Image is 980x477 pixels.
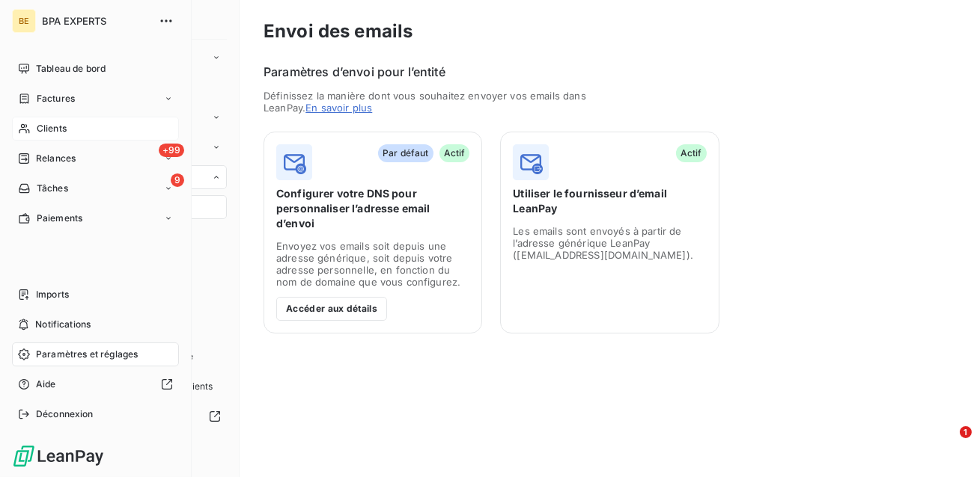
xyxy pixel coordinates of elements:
span: 9 [171,173,184,187]
h6: Paramètres d’envoi pour l’entité [264,63,956,81]
h3: Envoi des emails [264,18,956,45]
span: Paramètres et réglages [36,348,138,361]
span: Définissez la manière dont vous souhaitez envoyer vos emails dans LeanPay. [264,90,601,114]
span: Aide [36,378,56,391]
span: BPA EXPERTS [42,15,150,27]
span: Actif [439,144,470,162]
span: Déconnexion [36,407,94,421]
div: BE [12,9,36,33]
span: Clients [37,122,67,135]
span: Factures [37,92,75,105]
img: Logo LeanPay [12,444,105,468]
span: Les emails sont envoyés à partir de l’adresse générique LeanPay ([EMAIL_ADDRESS][DOMAIN_NAME]). [513,225,706,261]
span: Notifications [35,318,91,331]
a: Aide [12,372,179,396]
iframe: Intercom live chat [929,426,965,462]
span: +99 [159,144,184,157]
span: Par défaut [378,144,433,162]
span: Relances [36,152,76,165]
a: En savoir plus [305,102,372,114]
button: Accéder aux détails [276,297,387,321]
span: Tâches [37,182,68,195]
span: Actif [676,144,707,162]
span: Utiliser le fournisseur d’email LeanPay [513,186,706,216]
span: Paiements [37,212,82,225]
span: Envoyez vos emails soit depuis une adresse générique, soit depuis votre adresse personnelle, en f... [276,240,469,288]
span: Tableau de bord [36,62,106,76]
span: Configurer votre DNS pour personnaliser l’adresse email d’envoi [276,186,469,231]
span: 1 [960,426,972,438]
span: Imports [36,288,69,301]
